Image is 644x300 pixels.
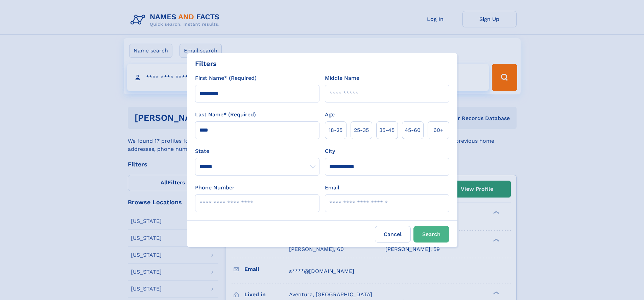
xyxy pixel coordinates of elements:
[325,184,339,192] label: Email
[413,226,449,243] button: Search
[325,111,335,119] label: Age
[325,74,359,82] label: Middle Name
[379,126,395,134] span: 35‑45
[195,59,217,69] div: Filters
[195,147,319,155] label: State
[195,184,235,192] label: Phone Number
[354,126,369,134] span: 25‑35
[195,74,257,82] label: First Name* (Required)
[375,226,411,243] label: Cancel
[325,147,335,155] label: City
[195,111,256,119] label: Last Name* (Required)
[405,126,421,134] span: 45‑60
[433,126,444,134] span: 60+
[329,126,342,134] span: 18‑25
